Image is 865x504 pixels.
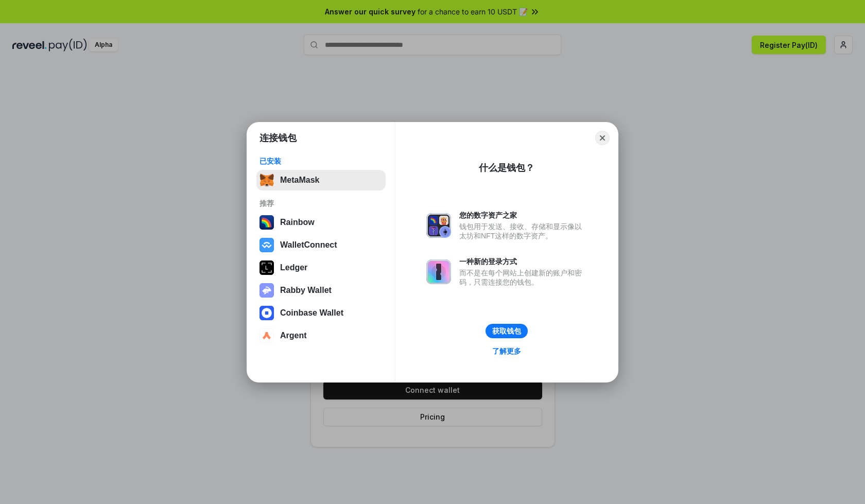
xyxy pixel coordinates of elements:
[459,268,587,287] div: 而不是在每个网站上创建新的账户和密码，只需连接您的钱包。
[256,170,386,190] button: MetaMask
[280,240,337,250] div: WalletConnect
[259,215,274,230] img: svg+xml,%3Csvg%20width%3D%22120%22%20height%3D%22120%22%20viewBox%3D%220%200%20120%20120%22%20fil...
[426,213,451,238] img: svg+xml,%3Csvg%20xmlns%3D%22http%3A%2F%2Fwww.w3.org%2F2000%2Fsvg%22%20fill%3D%22none%22%20viewBox...
[280,286,332,295] div: Rabby Wallet
[595,131,610,145] button: Close
[256,212,386,233] button: Rainbow
[459,222,587,240] div: 钱包用于发送、接收、存储和显示像以太坊和NFT这样的数字资产。
[492,326,521,336] div: 获取钱包
[280,331,307,340] div: Argent
[256,325,386,346] button: Argent
[280,308,343,318] div: Coinbase Wallet
[256,303,386,323] button: Coinbase Wallet
[459,257,587,266] div: 一种新的登录方式
[280,218,315,227] div: Rainbow
[259,306,274,320] img: svg+xml,%3Csvg%20width%3D%2228%22%20height%3D%2228%22%20viewBox%3D%220%200%2028%2028%22%20fill%3D...
[486,344,527,358] a: 了解更多
[259,157,383,166] div: 已安装
[486,324,528,338] button: 获取钱包
[479,162,534,174] div: 什么是钱包？
[259,173,274,187] img: svg+xml,%3Csvg%20fill%3D%22none%22%20height%3D%2233%22%20viewBox%3D%220%200%2035%2033%22%20width%...
[259,283,274,298] img: svg+xml,%3Csvg%20xmlns%3D%22http%3A%2F%2Fwww.w3.org%2F2000%2Fsvg%22%20fill%3D%22none%22%20viewBox...
[492,346,521,356] div: 了解更多
[280,263,307,272] div: Ledger
[259,238,274,252] img: svg+xml,%3Csvg%20width%3D%2228%22%20height%3D%2228%22%20viewBox%3D%220%200%2028%2028%22%20fill%3D...
[459,211,587,220] div: 您的数字资产之家
[256,235,386,255] button: WalletConnect
[259,260,274,275] img: svg+xml,%3Csvg%20xmlns%3D%22http%3A%2F%2Fwww.w3.org%2F2000%2Fsvg%22%20width%3D%2228%22%20height%3...
[259,132,297,144] h1: 连接钱包
[259,199,383,208] div: 推荐
[280,176,319,185] div: MetaMask
[256,257,386,278] button: Ledger
[426,259,451,284] img: svg+xml,%3Csvg%20xmlns%3D%22http%3A%2F%2Fwww.w3.org%2F2000%2Fsvg%22%20fill%3D%22none%22%20viewBox...
[259,328,274,343] img: svg+xml,%3Csvg%20width%3D%2228%22%20height%3D%2228%22%20viewBox%3D%220%200%2028%2028%22%20fill%3D...
[256,280,386,301] button: Rabby Wallet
